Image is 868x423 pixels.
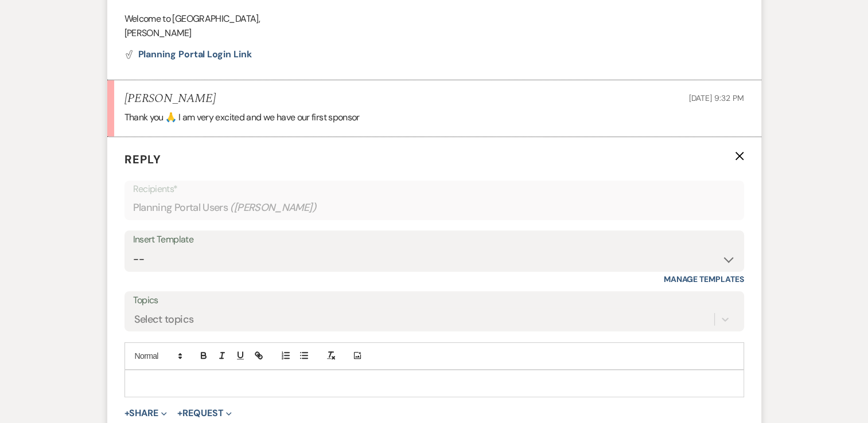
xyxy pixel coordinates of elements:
span: + [124,409,130,418]
p: Welcome to [GEOGRAPHIC_DATA], [124,11,744,26]
div: Select topics [134,312,194,327]
button: Request [177,409,232,418]
p: Thank you 🙏 I am very excited and we have our first sponsor [124,110,744,125]
p: Recipients* [133,182,735,197]
span: Reply [124,152,161,167]
button: Share [124,409,168,418]
span: Planning Portal Login Link [138,48,252,60]
div: Insert Template [133,232,735,248]
h5: [PERSON_NAME] [124,92,216,106]
label: Topics [133,292,735,309]
span: + [177,409,182,418]
span: [DATE] 9:32 PM [688,93,744,103]
button: Planning Portal Login Link [124,50,252,59]
p: [PERSON_NAME] [124,26,744,41]
span: ( [PERSON_NAME] ) [230,200,316,216]
div: Planning Portal Users [133,197,735,219]
a: Manage Templates [664,274,744,284]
